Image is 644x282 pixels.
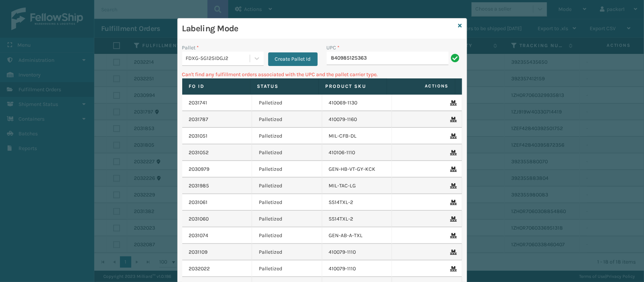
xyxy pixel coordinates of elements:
[450,117,455,122] i: Remove From Pallet
[322,111,392,128] td: 410079-1160
[322,227,392,244] td: GEN-AB-A-TXL
[189,215,209,223] a: 2031060
[189,232,209,239] a: 2031074
[189,265,210,273] a: 2032022
[450,216,455,222] i: Remove From Pallet
[189,132,208,140] a: 2031051
[252,227,322,244] td: Palletized
[189,116,209,123] a: 2031787
[252,211,322,227] td: Palletized
[252,144,322,161] td: Palletized
[326,83,380,90] label: Product SKU
[189,83,243,90] label: Fo Id
[252,161,322,178] td: Palletized
[189,248,208,256] a: 2031109
[327,44,340,52] label: UPC
[189,182,209,190] a: 2031985
[450,183,455,189] i: Remove From Pallet
[450,150,455,155] i: Remove From Pallet
[450,167,455,172] i: Remove From Pallet
[389,80,453,92] span: Actions
[252,111,322,128] td: Palletized
[252,261,322,277] td: Palletized
[252,128,322,144] td: Palletized
[182,44,199,52] label: Pallet
[189,166,210,173] a: 2030979
[322,95,392,111] td: 410069-1130
[322,261,392,277] td: 410079-1110
[189,149,209,156] a: 2031052
[450,100,455,106] i: Remove From Pallet
[268,52,318,66] button: Create Pallet Id
[322,144,392,161] td: 410106-1110
[189,99,207,107] a: 2031741
[450,250,455,255] i: Remove From Pallet
[322,161,392,178] td: GEN-HB-VT-GY-KCK
[450,133,455,139] i: Remove From Pallet
[189,199,208,206] a: 2031061
[182,23,455,34] h3: Labeling Mode
[252,194,322,211] td: Palletized
[322,211,392,227] td: SS14TXL-2
[322,194,392,211] td: SS14TXL-2
[252,178,322,194] td: Palletized
[322,178,392,194] td: MIL-TAC-LG
[450,233,455,238] i: Remove From Pallet
[186,55,251,63] div: FDXG-5G125IDGJ2
[257,83,312,90] label: Status
[450,266,455,271] i: Remove From Pallet
[252,244,322,261] td: Palletized
[182,70,462,78] p: Can't find any fulfillment orders associated with the UPC and the pallet carrier type.
[322,244,392,261] td: 410079-1110
[450,200,455,205] i: Remove From Pallet
[252,95,322,111] td: Palletized
[322,128,392,144] td: MIL-CFB-DL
